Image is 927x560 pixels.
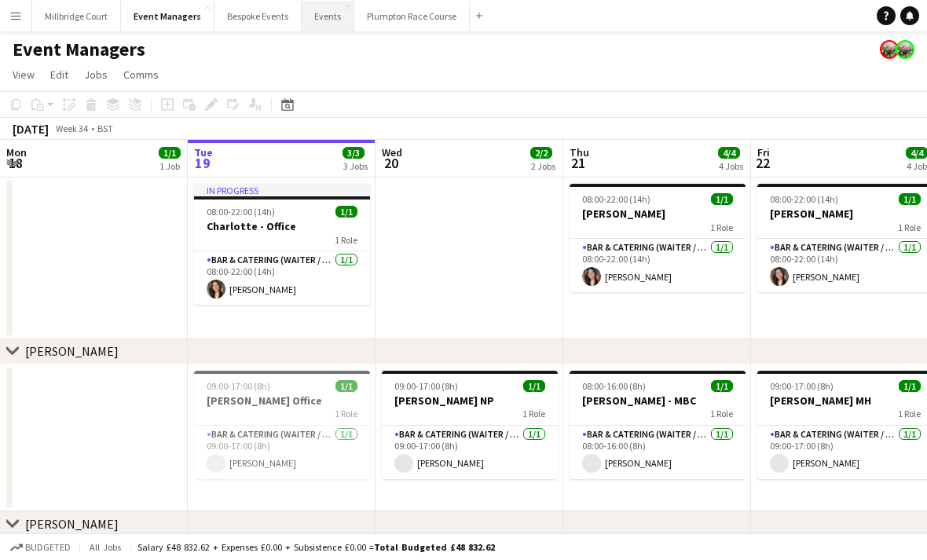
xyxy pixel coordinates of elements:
[530,147,552,159] span: 2/2
[522,408,545,419] span: 1 Role
[214,1,302,31] button: Bespoke Events
[137,541,495,553] div: Salary £48 832.62 + Expenses £0.00 + Subsistence £0.00 =
[194,184,370,305] app-job-card: In progress08:00-22:00 (14h)1/1Charlotte - Office1 RoleBar & Catering (Waiter / waitress)1/108:00...
[117,64,165,85] a: Comms
[899,380,921,392] span: 1/1
[382,145,402,159] span: Wed
[880,40,899,59] app-user-avatar: Staffing Manager
[13,121,49,137] div: [DATE]
[32,1,121,31] button: Millbridge Court
[531,160,555,172] div: 2 Jobs
[711,193,733,205] span: 1/1
[710,221,733,233] span: 1 Role
[6,64,41,85] a: View
[207,380,270,392] span: 09:00-17:00 (8h)
[343,147,365,159] span: 3/3
[121,1,214,31] button: Event Managers
[718,147,740,159] span: 4/4
[335,380,357,392] span: 1/1
[52,123,91,134] span: Week 34
[898,408,921,419] span: 1 Role
[302,1,354,31] button: Events
[755,154,770,172] span: 22
[896,40,914,59] app-user-avatar: Staffing Manager
[379,154,402,172] span: 20
[97,123,113,134] div: BST
[354,1,470,31] button: Plumpton Race Course
[159,160,180,172] div: 1 Job
[194,219,370,233] h3: Charlotte - Office
[382,393,558,408] h3: [PERSON_NAME] NP
[582,193,650,205] span: 08:00-22:00 (14h)
[194,371,370,479] app-job-card: 09:00-17:00 (8h)1/1[PERSON_NAME] Office1 RoleBar & Catering (Waiter / waitress)1/109:00-17:00 (8h...
[207,206,275,218] span: 08:00-22:00 (14h)
[570,145,589,159] span: Thu
[570,393,746,408] h3: [PERSON_NAME] - MBC
[770,193,838,205] span: 08:00-22:00 (14h)
[25,343,119,359] div: [PERSON_NAME]
[710,408,733,419] span: 1 Role
[899,193,921,205] span: 1/1
[159,147,181,159] span: 1/1
[194,251,370,305] app-card-role: Bar & Catering (Waiter / waitress)1/108:00-22:00 (14h)[PERSON_NAME]
[374,541,495,553] span: Total Budgeted £48 832.62
[335,206,357,218] span: 1/1
[194,184,370,196] div: In progress
[523,380,545,392] span: 1/1
[335,408,357,419] span: 1 Role
[382,426,558,479] app-card-role: Bar & Catering (Waiter / waitress)1/109:00-17:00 (8h)[PERSON_NAME]
[86,541,124,553] span: All jobs
[13,68,35,82] span: View
[335,234,357,246] span: 1 Role
[570,426,746,479] app-card-role: Bar & Catering (Waiter / waitress)1/108:00-16:00 (8h)[PERSON_NAME]
[6,145,27,159] span: Mon
[770,380,834,392] span: 09:00-17:00 (8h)
[13,38,145,61] h1: Event Managers
[570,207,746,221] h3: [PERSON_NAME]
[78,64,114,85] a: Jobs
[25,516,119,532] div: [PERSON_NAME]
[123,68,159,82] span: Comms
[84,68,108,82] span: Jobs
[570,184,746,292] app-job-card: 08:00-22:00 (14h)1/1[PERSON_NAME]1 RoleBar & Catering (Waiter / waitress)1/108:00-22:00 (14h)[PER...
[570,371,746,479] app-job-card: 08:00-16:00 (8h)1/1[PERSON_NAME] - MBC1 RoleBar & Catering (Waiter / waitress)1/108:00-16:00 (8h)...
[194,145,213,159] span: Tue
[711,380,733,392] span: 1/1
[194,393,370,408] h3: [PERSON_NAME] Office
[343,160,368,172] div: 3 Jobs
[582,380,646,392] span: 08:00-16:00 (8h)
[394,380,458,392] span: 09:00-17:00 (8h)
[382,371,558,479] app-job-card: 09:00-17:00 (8h)1/1[PERSON_NAME] NP1 RoleBar & Catering (Waiter / waitress)1/109:00-17:00 (8h)[PE...
[192,154,213,172] span: 19
[50,68,68,82] span: Edit
[757,145,770,159] span: Fri
[44,64,75,85] a: Edit
[567,154,589,172] span: 21
[719,160,743,172] div: 4 Jobs
[25,542,71,553] span: Budgeted
[570,239,746,292] app-card-role: Bar & Catering (Waiter / waitress)1/108:00-22:00 (14h)[PERSON_NAME]
[898,221,921,233] span: 1 Role
[8,539,73,556] button: Budgeted
[4,154,27,172] span: 18
[194,426,370,479] app-card-role: Bar & Catering (Waiter / waitress)1/109:00-17:00 (8h)[PERSON_NAME]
